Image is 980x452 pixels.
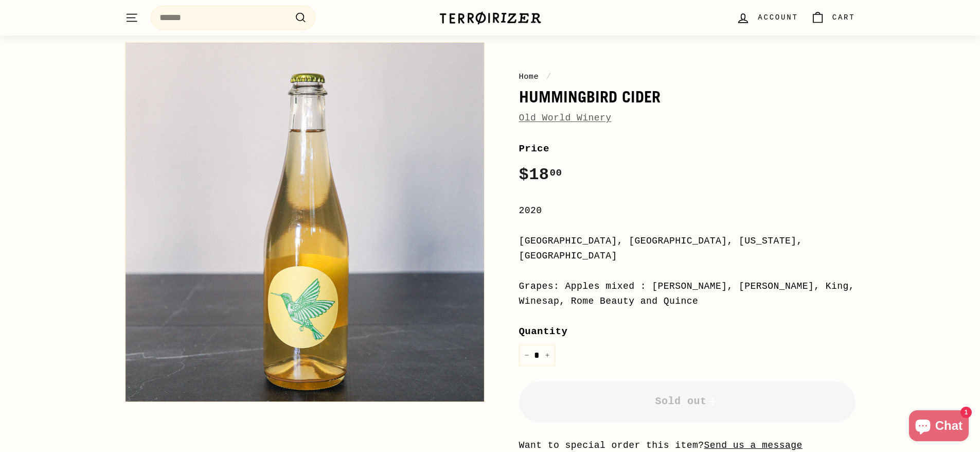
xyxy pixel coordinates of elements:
[549,167,562,179] sup: 00
[832,12,856,23] span: Cart
[519,381,856,423] button: Sold out
[519,113,612,123] a: Old World Winery
[519,234,856,264] div: [GEOGRAPHIC_DATA], [GEOGRAPHIC_DATA], [US_STATE], [GEOGRAPHIC_DATA]
[655,395,719,407] span: Sold out
[519,203,856,218] div: 2020
[805,3,862,33] a: Cart
[126,43,484,402] img: Hummingbird Cider
[544,72,554,81] span: /
[704,440,803,450] a: Send us a message
[519,279,856,309] div: Grapes: Apples mixed : [PERSON_NAME], [PERSON_NAME], King, Winesap, Rome Beauty and Quince
[730,3,804,33] a: Account
[519,345,534,366] button: Reduce item quantity by one
[519,324,856,339] label: Quantity
[519,72,539,81] a: Home
[519,141,856,157] label: Price
[906,410,972,444] inbox-online-store-chat: Shopify online store chat
[540,345,555,366] button: Increase item quantity by one
[519,88,856,106] h1: Hummingbird Cider
[519,165,562,184] span: $18
[519,71,856,83] nav: breadcrumbs
[758,12,798,23] span: Account
[519,345,555,366] input: quantity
